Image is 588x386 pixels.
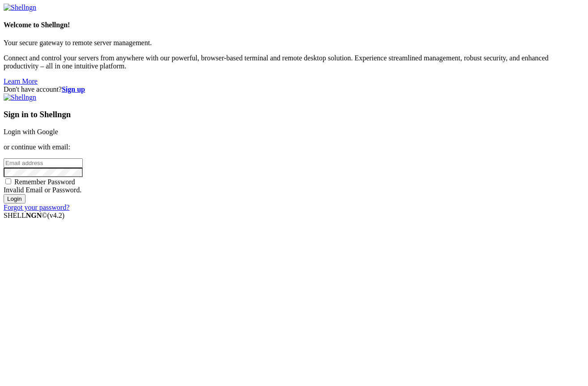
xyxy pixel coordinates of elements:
[4,204,69,211] a: Forgot your password?
[4,21,584,29] h4: Welcome to Shellngn!
[4,212,64,219] span: SHELL ©
[4,39,584,47] p: Your secure gateway to remote server management.
[4,128,58,136] a: Login with Google
[62,85,85,93] a: Sign up
[4,85,584,93] div: Don't have account?
[4,54,584,70] p: Connect and control your servers from anywhere with our powerful, browser-based terminal and remo...
[14,178,75,186] span: Remember Password
[4,110,584,119] h3: Sign in to Shellngn
[4,93,36,102] img: Shellngn
[5,178,11,184] input: Remember Password
[47,212,65,219] span: 4.2.0
[4,4,36,12] img: Shellngn
[26,212,42,219] b: NGN
[4,77,38,85] a: Learn More
[4,158,83,168] input: Email address
[4,143,584,151] p: or continue with email:
[4,194,26,204] input: Login
[4,186,584,194] div: Invalid Email or Password.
